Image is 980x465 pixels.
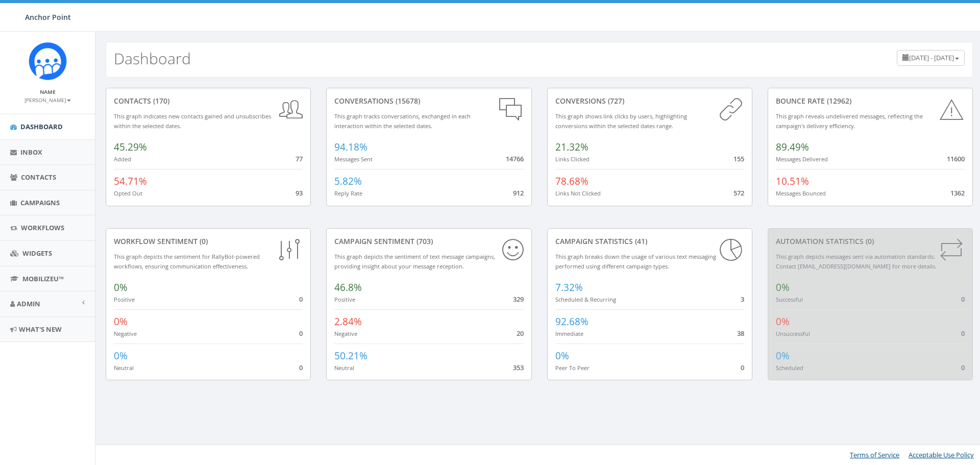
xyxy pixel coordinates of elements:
span: [DATE] - [DATE] [909,53,954,62]
small: Messages Delivered [776,155,828,163]
small: Positive [114,296,135,303]
span: 0 [961,329,965,338]
small: Successful [776,296,803,303]
small: This graph indicates new contacts gained and unsubscribes within the selected dates. [114,112,271,130]
span: What's New [19,325,62,334]
span: 5.82% [334,175,362,188]
span: 0 [961,295,965,304]
span: 353 [513,363,524,372]
div: Workflow Sentiment [114,236,303,247]
span: 3 [741,295,744,304]
span: (0) [864,236,874,246]
div: Campaign Statistics [555,236,744,247]
span: 94.18% [334,140,367,154]
div: Campaign Sentiment [334,236,523,247]
span: Admin [17,299,40,308]
span: 50.21% [334,349,367,362]
small: Unsuccessful [776,330,810,337]
span: 0 [299,329,303,338]
span: 0 [741,363,744,372]
span: (0) [198,236,208,246]
small: Messages Bounced [776,189,826,197]
span: 0% [776,281,790,294]
small: Neutral [114,364,134,372]
span: 0% [114,315,128,328]
span: 329 [513,295,524,304]
small: Added [114,155,131,163]
span: MobilizeU™ [22,274,64,283]
span: 89.49% [776,140,809,154]
small: This graph depicts the sentiment of text message campaigns, providing insight about your message ... [334,253,495,270]
span: (703) [414,236,433,246]
small: Links Clicked [555,155,590,163]
a: Terms of Service [850,450,899,459]
div: Automation Statistics [776,236,965,247]
a: Acceptable Use Policy [909,450,974,459]
span: 0 [299,295,303,304]
span: 0% [555,349,569,362]
small: This graph shows link clicks by users, highlighting conversions within the selected dates range. [555,112,687,130]
span: 77 [296,154,303,163]
div: contacts [114,96,303,106]
span: 1362 [950,188,965,198]
span: 912 [513,188,524,198]
small: [PERSON_NAME] [24,96,71,104]
span: 54.71% [114,175,147,188]
small: Peer To Peer [555,364,590,372]
small: Reply Rate [334,189,362,197]
span: 0% [114,281,128,294]
div: Bounce Rate [776,96,965,106]
span: 14766 [506,154,524,163]
small: This graph breaks down the usage of various text messaging performed using different campaign types. [555,253,716,270]
span: (41) [633,236,647,246]
small: Messages Sent [334,155,373,163]
span: 20 [517,329,524,338]
span: 10.51% [776,175,809,188]
small: Links Not Clicked [555,189,601,197]
img: Rally_platform_Icon_1.png [29,42,67,80]
span: (170) [151,96,169,106]
span: Inbox [20,148,42,157]
span: Widgets [22,249,52,258]
span: 78.68% [555,175,589,188]
span: 572 [733,188,744,198]
small: Negative [114,330,137,337]
span: Anchor Point [25,12,71,22]
small: Scheduled [776,364,803,372]
span: Dashboard [20,122,63,131]
span: 0% [114,349,128,362]
span: (727) [606,96,624,106]
a: [PERSON_NAME] [24,95,71,104]
small: This graph depicts the sentiment for RallyBot-powered workflows, ensuring communication effective... [114,253,260,270]
span: 46.8% [334,281,362,294]
span: 93 [296,188,303,198]
span: 45.29% [114,140,147,154]
div: conversions [555,96,744,106]
span: 0 [299,363,303,372]
div: conversations [334,96,523,106]
small: Name [40,88,56,95]
small: Opted Out [114,189,142,197]
span: 155 [733,154,744,163]
span: Campaigns [20,198,60,207]
span: Contacts [21,173,56,182]
span: 0% [776,349,790,362]
small: Immediate [555,330,583,337]
span: 21.32% [555,140,589,154]
small: Positive [334,296,355,303]
small: This graph reveals undelivered messages, reflecting the campaign's delivery efficiency. [776,112,923,130]
span: (12962) [825,96,851,106]
span: 11600 [947,154,965,163]
small: This graph tracks conversations, exchanged in each interaction within the selected dates. [334,112,471,130]
small: Negative [334,330,357,337]
span: 2.84% [334,315,362,328]
span: 38 [737,329,744,338]
span: 92.68% [555,315,589,328]
span: 0% [776,315,790,328]
span: 7.32% [555,281,583,294]
small: Scheduled & Recurring [555,296,616,303]
span: 0 [961,363,965,372]
h2: Dashboard [114,50,191,67]
span: Workflows [21,223,64,232]
span: (15678) [394,96,420,106]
